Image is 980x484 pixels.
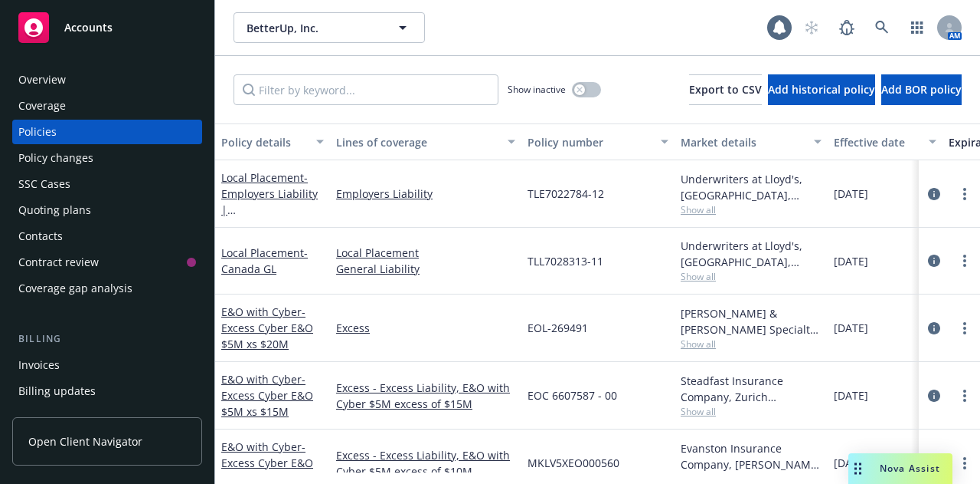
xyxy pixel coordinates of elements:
span: Add historical policy [768,82,875,97]
div: Effective date [834,134,920,150]
a: more [955,185,974,203]
span: Open Client Navigator [28,433,142,449]
div: Coverage gap analysis [18,276,132,301]
a: circleInformation [925,387,943,405]
a: Coverage gap analysis [12,276,202,301]
div: Billing [12,331,202,347]
div: Coverage [18,94,66,118]
div: [PERSON_NAME] & [PERSON_NAME] Specialty Insurance Company, [PERSON_NAME] & [PERSON_NAME] ([GEOGRA... [681,305,822,337]
a: more [955,252,974,270]
span: Add BOR policy [881,82,962,97]
div: Policies [18,120,57,144]
span: TLE7022784-12 [528,186,604,202]
span: [DATE] [834,320,868,336]
span: Show all [681,337,822,351]
span: [DATE] [834,253,868,269]
a: Employers Liability [336,186,515,202]
span: EOC 6607587 - 00 [528,387,617,403]
button: Nova Assist [848,453,952,484]
a: Excess [336,320,515,336]
span: Nova Assist [880,462,940,475]
a: more [955,387,974,405]
a: Contacts [12,224,202,249]
span: EOL-269491 [528,320,588,336]
span: MKLV5XEO000560 [528,455,619,471]
div: SSC Cases [18,172,70,196]
button: Lines of coverage [330,123,521,160]
button: Market details [675,123,828,160]
div: Policy details [221,134,307,150]
button: Policy number [521,123,675,160]
a: Policy changes [12,146,202,170]
button: Policy details [215,123,330,160]
a: Overview [12,67,202,92]
button: Export to CSV [689,74,762,105]
div: Overview [18,67,66,92]
a: E&O with Cyber [221,372,313,419]
div: Evanston Insurance Company, [PERSON_NAME] Insurance [681,440,822,472]
span: TLL7028313-11 [528,253,603,269]
a: Quoting plans [12,198,202,222]
div: Quoting plans [18,198,91,222]
a: Local Placement [336,245,515,261]
button: BetterUp, Inc. [234,12,425,43]
a: Accounts [12,6,202,49]
div: Lines of coverage [336,134,498,150]
span: Export to CSV [689,82,762,97]
div: Market details [681,134,805,150]
a: circleInformation [925,319,943,337]
span: [DATE] [834,186,868,202]
a: more [955,454,974,472]
span: Show all [681,203,822,216]
a: more [955,319,974,337]
a: Local Placement [221,170,318,249]
a: Coverage [12,94,202,118]
div: Billing updates [18,379,96,403]
a: Switch app [902,12,933,43]
button: Effective date [828,123,942,160]
input: Filter by keyword... [234,74,498,105]
button: Add historical policy [768,74,875,105]
a: circleInformation [925,185,943,203]
span: - Excess Cyber E&O $5M xs $20M [221,305,313,351]
button: Add BOR policy [881,74,962,105]
a: Contract review [12,250,202,275]
div: Contacts [18,224,63,249]
div: Contract review [18,250,99,275]
a: E&O with Cyber [221,305,313,351]
a: Policies [12,120,202,144]
div: Underwriters at Lloyd's, [GEOGRAPHIC_DATA], [PERSON_NAME] of [GEOGRAPHIC_DATA], Berkley Technolog... [681,171,822,203]
span: [DATE] [834,455,868,471]
span: Show all [681,405,822,418]
span: Accounts [64,21,113,34]
a: General Liability [336,261,515,277]
span: Show all [681,270,822,283]
div: Invoices [18,353,60,377]
a: Excess - Excess Liability, E&O with Cyber $5M excess of $10M [336,447,515,479]
a: Report a Bug [831,12,862,43]
div: Drag to move [848,453,867,484]
span: [DATE] [834,387,868,403]
div: Policy number [528,134,652,150]
a: SSC Cases [12,172,202,196]
a: Start snowing [796,12,827,43]
div: Policy changes [18,146,93,170]
a: Search [867,12,897,43]
div: Steadfast Insurance Company, Zurich Insurance Group [681,373,822,405]
span: - Excess Cyber E&O $5M xs $15M [221,372,313,419]
a: Invoices [12,353,202,377]
span: - Employers Liability | [GEOGRAPHIC_DATA] EL [221,170,318,249]
a: Excess - Excess Liability, E&O with Cyber $5M excess of $15M [336,380,515,412]
div: Underwriters at Lloyd's, [GEOGRAPHIC_DATA], [PERSON_NAME] of [GEOGRAPHIC_DATA], Berkley Technolog... [681,238,822,270]
span: Show inactive [508,83,566,96]
span: BetterUp, Inc. [247,20,379,36]
a: circleInformation [925,252,943,270]
a: Local Placement [221,245,308,276]
a: Billing updates [12,379,202,403]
